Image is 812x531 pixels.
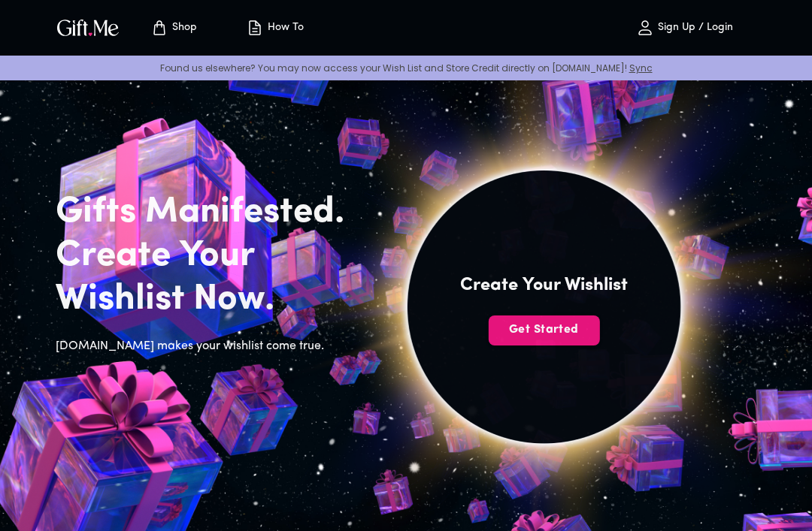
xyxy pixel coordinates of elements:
button: Get Started [488,315,599,345]
p: Shop [168,22,197,35]
p: Found us elsewhere? You may now access your Wish List and Store Credit directly on [DOMAIN_NAME]! [12,62,800,74]
a: Sync [629,62,653,74]
button: GiftMe Logo [53,19,123,37]
h4: Create Your Wishlist [460,273,628,297]
h2: Create Your [56,234,368,278]
h6: [DOMAIN_NAME] makes your wishlist come true. [56,336,368,356]
h2: Gifts Manifested. [56,191,368,234]
img: GiftMe Logo [54,17,122,38]
span: Get Started [488,321,599,338]
button: Store page [132,4,215,52]
button: Sign Up / Login [609,4,759,52]
p: Sign Up / Login [654,22,733,35]
p: How To [264,22,304,35]
button: How To [233,4,316,52]
h2: Wishlist Now. [56,278,368,321]
img: how-to.svg [246,19,264,37]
